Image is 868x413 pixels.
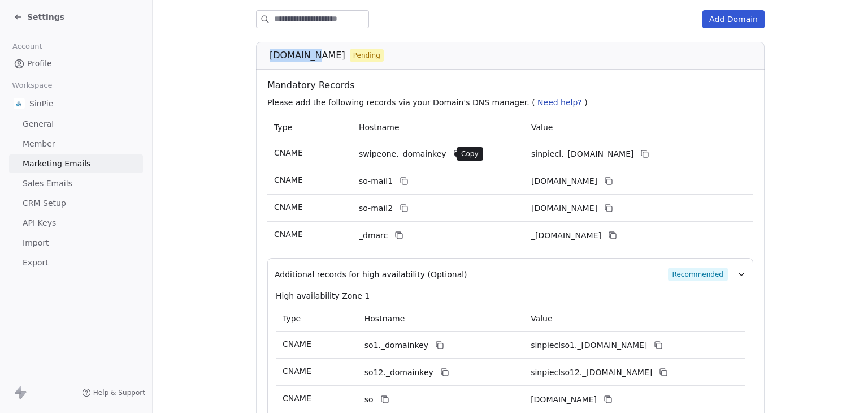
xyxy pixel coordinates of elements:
[283,394,311,403] span: CNAME
[276,290,370,302] span: High availability Zone 1
[7,77,57,94] span: Workspace
[274,122,345,134] p: Type
[23,158,90,170] span: Marketing Emails
[9,194,143,213] a: CRM Setup
[9,115,143,134] a: General
[23,237,49,249] span: Import
[82,388,145,397] a: Help & Support
[531,148,633,160] span: sinpiecl._domainkey.swipeone.email
[537,98,582,107] span: Need help?
[93,388,145,397] span: Help & Support
[531,123,553,132] span: Value
[364,394,374,406] span: so
[353,50,380,61] span: Pending
[359,175,393,187] span: so-mail1
[364,314,405,323] span: Hostname
[27,58,52,70] span: Profile
[359,123,400,132] span: Hostname
[275,269,467,280] span: Additional records for high availability (Optional)
[668,268,728,281] span: Recommended
[364,339,428,351] span: so1._domainkey
[23,197,66,209] span: CRM Setup
[9,253,143,272] a: Export
[359,203,393,214] span: so-mail2
[274,148,303,157] span: CNAME
[9,154,143,173] a: Marketing Emails
[461,149,479,158] p: Copy
[274,230,303,239] span: CNAME
[9,54,143,73] a: Profile
[9,174,143,193] a: Sales Emails
[27,11,64,23] span: Settings
[29,98,53,109] span: SinPie
[270,49,345,62] span: [DOMAIN_NAME]
[531,314,552,323] span: Value
[531,367,652,378] span: sinpieclso12._domainkey.swipeone.email
[23,138,55,150] span: Member
[14,11,64,23] a: Settings
[9,214,143,233] a: API Keys
[283,367,311,376] span: CNAME
[531,230,601,242] span: _dmarc.swipeone.email
[283,313,351,325] p: Type
[274,175,303,184] span: CNAME
[359,230,388,242] span: _dmarc
[14,98,25,109] img: Logo%20SinPie.jpg
[531,203,597,214] span: sinpiecl2.swipeone.email
[359,148,446,160] span: swipeone._domainkey
[23,257,49,269] span: Export
[531,339,647,351] span: sinpieclso1._domainkey.swipeone.email
[23,217,56,229] span: API Keys
[9,234,143,252] a: Import
[702,10,765,28] button: Add Domain
[7,38,47,55] span: Account
[267,97,758,108] p: Please add the following records via your Domain's DNS manager. ( )
[9,135,143,153] a: Member
[274,203,303,212] span: CNAME
[531,175,597,187] span: sinpiecl1.swipeone.email
[275,281,746,413] div: Additional records for high availability (Optional)Recommended
[267,79,758,92] span: Mandatory Records
[275,268,746,281] button: Additional records for high availability (Optional)Recommended
[364,367,433,378] span: so12._domainkey
[23,118,54,130] span: General
[23,178,72,190] span: Sales Emails
[283,339,311,349] span: CNAME
[531,394,597,406] span: sinpieclso.swipeone.email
